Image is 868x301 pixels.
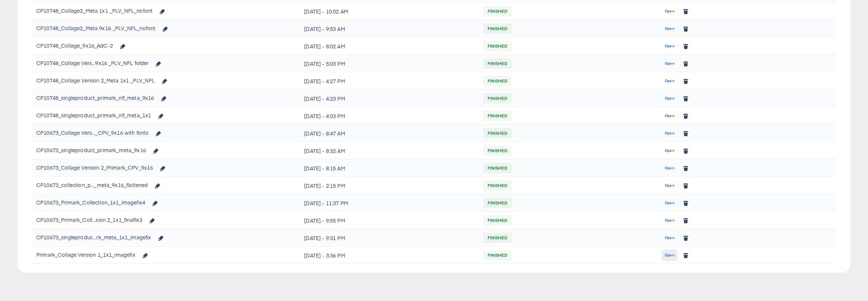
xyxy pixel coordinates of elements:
button: Open [662,232,677,244]
span: Open [665,235,675,241]
button: Open [662,145,677,156]
div: [DATE] - 3:36 PM [304,249,474,261]
button: Open [662,110,677,122]
div: Primark_Collage Version 1_1x1_imagefix [36,249,152,261]
div: CP10673_singleproduc...rk_meta_1x1_imagefix [36,231,151,243]
div: CP10748_Collage_9x16_AdC-2 [36,40,130,52]
div: CP10748_Collage2_Meta 9x16 _PLV_NFL_nofont [36,22,172,34]
button: Open [662,197,677,209]
div: CP10748_singleproduct_primark_nfl_meta_9x16 [36,92,171,104]
button: Open [662,93,677,104]
div: CP10673_Collage Version 2_Primark_CPV_9x16 [36,162,170,174]
button: Open [662,162,677,174]
span: Open [665,113,675,119]
button: Open [662,180,677,191]
div: [DATE] - 9:31 PM [304,232,474,244]
div: [DATE] - 11:37 PM [304,197,474,209]
div: CP10748_Collage Version 2_Meta 1x1 _PLV_NFL [36,74,172,87]
span: Open [665,25,675,32]
button: Open [662,58,677,69]
span: FINISHED [483,93,512,104]
div: CP10748_singleproduct_primark_nfl_meta_1x1 [36,109,168,122]
span: FINISHED [483,162,512,174]
span: Open [665,252,675,259]
div: [DATE] - 9:55 PM [304,215,474,226]
div: [DATE] - 8:15 AM [304,162,474,174]
div: [DATE] - 9:53 AM [304,23,474,34]
button: Open [662,23,677,34]
div: CP10673_collection_p..._meta_9x16_flattened [36,179,148,191]
div: CP10673_singleproduct_primark_meta_9x16 [36,144,163,156]
span: FINISHED [483,58,512,69]
span: FINISHED [483,5,512,17]
button: Open [662,40,677,52]
div: CP10748_Collage2_Meta 1x1 _PLV_NFL_nofont [36,5,170,17]
span: FINISHED [483,23,512,34]
span: Open [665,200,675,206]
span: FINISHED [483,145,512,156]
div: CP10673_Primark_Coll...sion 2_1x1_finalfix3 [36,214,142,225]
span: FINISHED [483,127,512,139]
button: Open [662,215,677,226]
div: CP10673_Collage Vers..._CPV_9x16 with fonts [36,127,148,138]
span: Open [665,182,675,189]
div: [DATE] - 8:02 AM [304,40,474,52]
div: [DATE] - 8:32 AM [304,145,474,156]
span: Open [665,60,675,67]
span: Open [665,78,675,84]
span: FINISHED [483,232,512,244]
span: FINISHED [483,197,512,209]
span: FINISHED [483,249,512,261]
span: FINISHED [483,40,512,52]
div: [DATE] - 4:03 PM [304,110,474,122]
span: FINISHED [483,110,512,122]
span: FINISHED [483,75,512,87]
span: Open [665,217,675,224]
span: Open [665,43,675,49]
div: [DATE] - 2:15 PM [304,180,474,191]
span: Open [665,147,675,154]
button: Open [662,75,677,87]
button: Open [662,127,677,139]
button: Open [662,5,677,17]
div: [DATE] - 10:02 AM [304,5,474,17]
span: FINISHED [483,180,512,191]
button: Open [662,249,677,261]
span: FINISHED [483,215,512,226]
div: CP10673_Primark_Collection_1x1_imagefix4 [36,196,162,209]
span: Open [665,8,675,15]
div: [DATE] - 4:23 PM [304,93,474,104]
div: [DATE] - 8:47 AM [304,127,474,139]
div: [DATE] - 5:03 PM [304,58,474,69]
div: CP10748_Collage Vers...9x16 _PLV_NFL folder [36,57,148,69]
span: Open [665,165,675,171]
div: [DATE] - 4:27 PM [304,75,474,87]
span: Open [665,95,675,102]
span: Open [665,130,675,137]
